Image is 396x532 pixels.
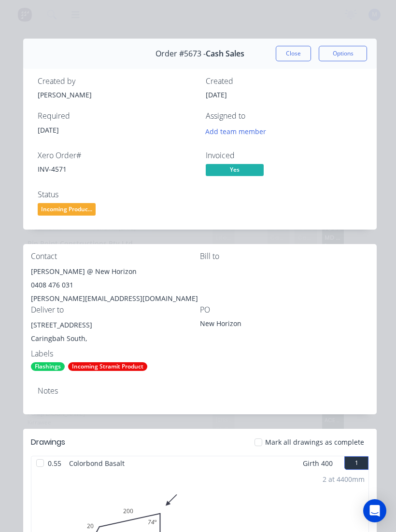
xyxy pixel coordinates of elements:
[31,265,200,278] div: [PERSON_NAME] @ New Horizon
[319,46,367,61] button: Options
[303,456,333,470] span: Girth 400
[38,90,194,100] div: [PERSON_NAME]
[206,49,244,58] span: Cash Sales
[38,203,96,215] span: Incoming Produc...
[206,125,271,138] button: Add team member
[31,278,200,292] div: 0408 476 031
[38,77,194,86] div: Created by
[31,265,200,305] div: [PERSON_NAME] @ New Horizon0408 476 031[PERSON_NAME][EMAIL_ADDRESS][DOMAIN_NAME]
[31,318,200,332] div: [STREET_ADDRESS]
[38,125,59,135] span: [DATE]
[265,437,364,447] span: Mark all drawings as complete
[31,362,65,371] div: Flashings
[44,456,65,470] span: 0.55
[31,292,200,305] div: [PERSON_NAME][EMAIL_ADDRESS][DOMAIN_NAME]
[344,456,368,470] button: 1
[156,49,206,58] span: Order #5673 -
[206,164,264,176] span: Yes
[200,318,321,332] div: New Horizon
[31,349,200,358] div: Labels
[200,305,369,314] div: PO
[200,252,369,261] div: Bill to
[206,90,227,99] span: [DATE]
[68,362,147,371] div: Incoming Stramit Product
[206,151,362,160] div: Invoiced
[363,499,386,522] div: Open Intercom Messenger
[38,111,194,121] div: Required
[38,164,194,174] div: INV-4571
[38,190,194,199] div: Status
[31,305,200,314] div: Deliver to
[38,386,362,396] div: Notes
[65,456,128,470] span: Colorbond Basalt
[38,203,96,218] button: Incoming Produc...
[38,151,194,160] div: Xero Order #
[31,318,200,349] div: [STREET_ADDRESS]Caringbah South,
[206,111,362,121] div: Assigned to
[31,252,200,261] div: Contact
[276,46,311,61] button: Close
[206,77,362,86] div: Created
[323,474,365,484] div: 2 at 4400mm
[31,332,200,345] div: Caringbah South,
[31,437,65,448] div: Drawings
[200,125,271,138] button: Add team member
